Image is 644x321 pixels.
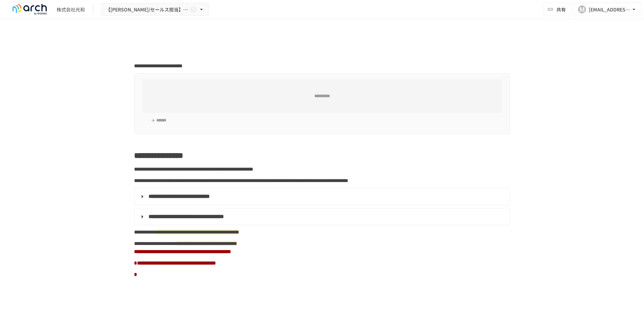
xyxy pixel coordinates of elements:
[57,6,85,13] div: 株式会社光和
[578,5,586,13] div: M
[543,3,571,16] button: 共有
[101,3,209,16] button: 【[PERSON_NAME]/セールス担当】株式会社[PERSON_NAME]_初期設定サポート
[574,3,641,16] button: M[EMAIL_ADDRESS][DOMAIN_NAME]
[556,6,566,13] span: 共有
[8,4,51,15] img: logo-default@2x-9cf2c760.svg
[106,5,189,14] span: 【[PERSON_NAME]/セールス担当】株式会社[PERSON_NAME]_初期設定サポート
[589,5,631,14] div: [EMAIL_ADDRESS][DOMAIN_NAME]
